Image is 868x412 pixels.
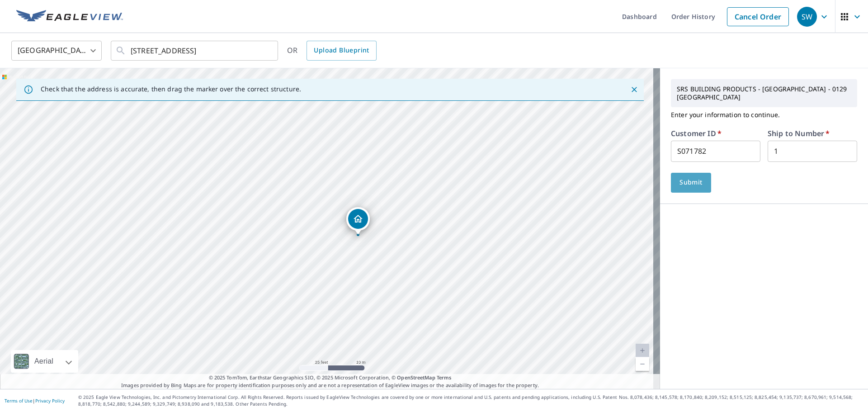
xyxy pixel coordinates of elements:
[628,84,640,95] button: Close
[673,81,855,105] p: SRS BUILDING PRODUCTS - [GEOGRAPHIC_DATA] - 0129 [GEOGRAPHIC_DATA]
[727,7,789,26] a: Cancel Order
[16,10,123,24] img: EV Logo
[437,374,452,381] a: Terms
[11,38,102,63] div: [GEOGRAPHIC_DATA]
[671,173,711,193] button: Submit
[636,344,649,357] a: Current Level 20, Zoom In Disabled
[307,41,376,61] a: Upload Blueprint
[11,350,78,373] div: Aerial
[768,130,830,137] label: Ship to Number
[131,38,259,63] input: Search by address or latitude-longitude
[78,394,863,407] p: © 2025 Eagle View Technologies, Inc. and Pictometry International Corp. All Rights Reserved. Repo...
[636,357,649,371] a: Current Level 20, Zoom Out
[314,45,369,56] span: Upload Blueprint
[5,398,65,403] p: |
[678,177,704,188] span: Submit
[35,398,65,404] a: Privacy Policy
[32,350,56,373] div: Aerial
[5,398,33,404] a: Terms of Use
[397,374,435,381] a: OpenStreetMap
[209,374,452,382] span: © 2025 TomTom, Earthstar Geographics SIO, © 2025 Microsoft Corporation, ©
[671,107,857,123] p: Enter your information to continue.
[671,130,722,137] label: Customer ID
[797,7,817,27] div: SW
[41,85,301,93] p: Check that the address is accurate, then drag the marker over the correct structure.
[287,41,377,61] div: OR
[346,207,370,235] div: Dropped pin, building 1, Residential property, 52 Marble Dr Rocky Point, NC 28457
